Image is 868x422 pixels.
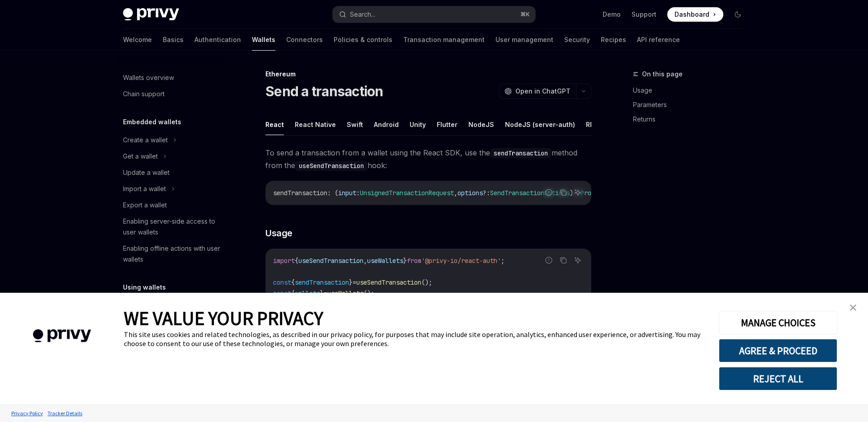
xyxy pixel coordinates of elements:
a: Tracker Details [45,405,85,421]
img: company logo [14,316,110,356]
div: This site uses cookies and related technologies, as described in our privacy policy, for purposes... [124,330,705,348]
img: close banner [850,305,856,311]
a: Privacy Policy [9,405,45,421]
span: WE VALUE YOUR PRIVACY [124,306,323,330]
button: AGREE & PROCEED [719,339,837,362]
button: MANAGE CHOICES [719,311,837,334]
button: REJECT ALL [719,367,837,390]
a: close banner [844,299,862,317]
